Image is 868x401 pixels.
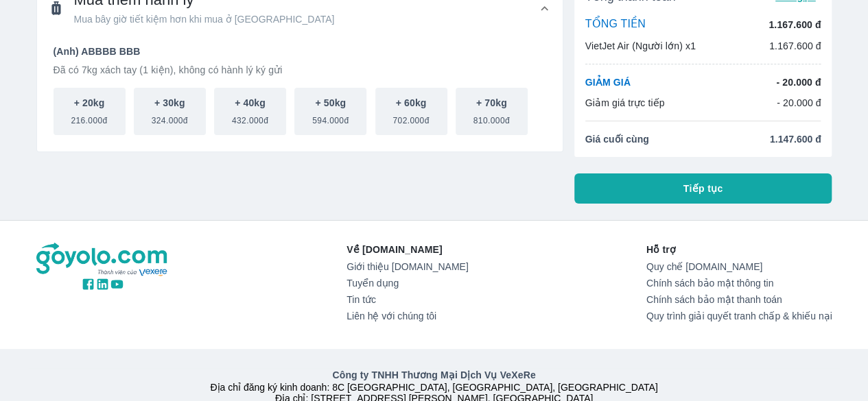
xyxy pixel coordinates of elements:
[154,96,185,110] p: + 30kg
[54,88,126,135] button: + 20kg216.000đ
[683,182,723,195] span: Tiếp tục
[36,243,169,277] img: logo
[232,110,268,126] span: 432.000đ
[54,63,546,77] p: Đã có 7kg xách tay (1 kiện), không có hành lý ký gửi
[347,278,468,289] a: Tuyển dụng
[473,110,510,126] span: 810.000đ
[456,88,528,135] button: + 70kg810.000đ
[54,88,546,135] div: scrollable baggage options
[646,311,832,321] a: Quy trình giải quyết tranh chấp & khiếu nại
[134,88,206,135] button: + 30kg324.000đ
[769,39,821,53] p: 1.167.600 đ
[347,243,468,256] p: Về [DOMAIN_NAME]
[585,17,646,32] p: TỔNG TIỀN
[294,88,366,135] button: + 50kg594.000đ
[214,88,286,135] button: + 40kg432.000đ
[646,278,832,289] a: Chính sách bảo mật thông tin
[777,96,821,110] p: - 20.000 đ
[396,96,427,110] p: + 60kg
[347,311,468,321] a: Liên hệ với chúng tôi
[585,132,649,146] span: Giá cuối cùng
[574,173,832,204] button: Tiếp tục
[646,261,832,272] a: Quy chế [DOMAIN_NAME]
[585,75,631,89] p: GIẢM GIÁ
[770,132,821,146] span: 1.147.600 đ
[476,96,507,110] p: + 70kg
[74,12,335,26] span: Mua bây giờ tiết kiệm hơn khi mua ở [GEOGRAPHIC_DATA]
[315,96,346,110] p: + 50kg
[769,18,821,32] p: 1.167.600 đ
[585,96,665,110] p: Giảm giá trực tiếp
[347,294,468,305] a: Tin tức
[585,39,696,53] p: VietJet Air (Người lớn) x1
[776,75,821,89] p: - 20.000 đ
[347,261,468,272] a: Giới thiệu [DOMAIN_NAME]
[37,40,563,151] div: Mua thêm hành lýMua bây giờ tiết kiệm hơn khi mua ở [GEOGRAPHIC_DATA]
[39,368,830,382] p: Công ty TNHH Thương Mại Dịch Vụ VeXeRe
[235,96,266,110] p: + 40kg
[646,294,832,305] a: Chính sách bảo mật thanh toán
[74,96,105,110] p: + 20kg
[152,110,188,126] span: 324.000đ
[392,110,429,126] span: 702.000đ
[71,110,107,126] span: 216.000đ
[646,243,832,256] p: Hỗ trợ
[375,88,447,135] button: + 60kg702.000đ
[312,110,349,126] span: 594.000đ
[54,45,546,58] p: (Anh) ABBBB BBB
